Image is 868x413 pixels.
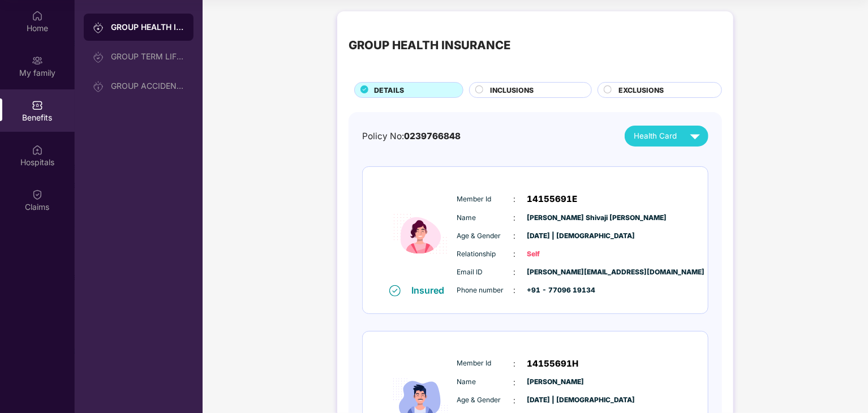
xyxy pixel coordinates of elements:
span: : [514,248,516,260]
span: 14155691E [527,192,578,206]
span: : [514,284,516,296]
img: svg+xml;base64,PHN2ZyB4bWxucz0iaHR0cDovL3d3dy53My5vcmcvMjAwMC9zdmciIHZpZXdCb3g9IjAgMCAyNCAyNCIgd2... [685,126,705,146]
span: 14155691H [527,357,579,371]
img: svg+xml;base64,PHN2ZyBpZD0iSG9tZSIgeG1sbnM9Imh0dHA6Ly93d3cudzMub3JnLzIwMDAvc3ZnIiB3aWR0aD0iMjAiIG... [32,10,43,21]
span: Age & Gender [457,231,514,242]
span: : [514,212,516,224]
span: : [514,266,516,278]
span: : [514,358,516,370]
span: Phone number [457,285,514,296]
span: 0239766848 [404,131,461,141]
span: Member Id [457,358,514,369]
span: Name [457,213,514,223]
img: svg+xml;base64,PHN2ZyBpZD0iQmVuZWZpdHMiIHhtbG5zPSJodHRwOi8vd3d3LnczLm9yZy8yMDAwL3N2ZyIgd2lkdGg9Ij... [32,100,43,111]
span: : [514,394,516,407]
span: Age & Gender [457,395,514,406]
button: Health Card [625,126,708,147]
span: [DATE] | [DEMOGRAPHIC_DATA] [527,395,584,406]
div: Insured [412,285,452,296]
img: svg+xml;base64,PHN2ZyB3aWR0aD0iMjAiIGhlaWdodD0iMjAiIHZpZXdCb3g9IjAgMCAyMCAyMCIgZmlsbD0ibm9uZSIgeG... [93,51,104,63]
span: : [514,376,516,389]
img: svg+xml;base64,PHN2ZyBpZD0iQ2xhaW0iIHhtbG5zPSJodHRwOi8vd3d3LnczLm9yZy8yMDAwL3N2ZyIgd2lkdGg9IjIwIi... [32,189,43,200]
span: [DATE] | [DEMOGRAPHIC_DATA] [527,231,584,242]
img: svg+xml;base64,PHN2ZyB3aWR0aD0iMjAiIGhlaWdodD0iMjAiIHZpZXdCb3g9IjAgMCAyMCAyMCIgZmlsbD0ibm9uZSIgeG... [32,55,43,66]
img: svg+xml;base64,PHN2ZyB4bWxucz0iaHR0cDovL3d3dy53My5vcmcvMjAwMC9zdmciIHdpZHRoPSIxNiIgaGVpZ2h0PSIxNi... [389,285,401,296]
span: EXCLUSIONS [618,85,664,96]
div: GROUP ACCIDENTAL INSURANCE [111,81,184,91]
span: Health Card [634,130,677,142]
span: Member Id [457,194,514,205]
img: icon [386,184,454,284]
span: [PERSON_NAME] Shivaji [PERSON_NAME] [527,213,584,223]
span: +91 - 77096 19134 [527,285,584,296]
span: Name [457,377,514,388]
span: INCLUSIONS [490,85,534,96]
span: Email ID [457,267,514,278]
span: [PERSON_NAME] [527,377,584,388]
span: : [514,230,516,242]
span: [PERSON_NAME][EMAIL_ADDRESS][DOMAIN_NAME] [527,267,584,278]
div: GROUP TERM LIFE INSURANCE [111,52,184,61]
span: Relationship [457,249,514,260]
img: svg+xml;base64,PHN2ZyB3aWR0aD0iMjAiIGhlaWdodD0iMjAiIHZpZXdCb3g9IjAgMCAyMCAyMCIgZmlsbD0ibm9uZSIgeG... [93,22,104,33]
span: DETAILS [374,85,404,96]
div: GROUP HEALTH INSURANCE [349,36,510,54]
img: svg+xml;base64,PHN2ZyBpZD0iSG9zcGl0YWxzIiB4bWxucz0iaHR0cDovL3d3dy53My5vcmcvMjAwMC9zdmciIHdpZHRoPS... [32,144,43,156]
div: GROUP HEALTH INSURANCE [111,21,184,33]
span: : [514,193,516,205]
div: Policy No: [362,130,461,143]
img: svg+xml;base64,PHN2ZyB3aWR0aD0iMjAiIGhlaWdodD0iMjAiIHZpZXdCb3g9IjAgMCAyMCAyMCIgZmlsbD0ibm9uZSIgeG... [93,81,104,92]
span: Self [527,249,584,260]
